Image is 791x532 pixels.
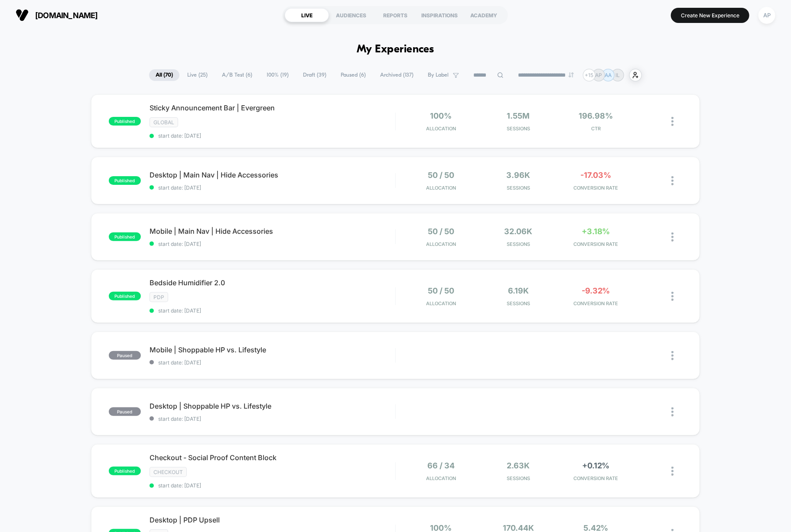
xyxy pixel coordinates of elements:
span: start date: [DATE] [150,241,395,247]
span: Sessions [482,185,555,191]
span: CHECKOUT [150,467,187,477]
span: Sessions [482,241,555,247]
div: LIVE [285,8,329,22]
span: paused [109,407,141,416]
span: published [109,176,141,185]
span: Sessions [482,475,555,481]
span: Allocation [426,185,456,191]
span: Desktop | Shoppable HP vs. Lifestyle [150,402,395,410]
span: start date: [DATE] [150,416,395,422]
span: A/B Test ( 6 ) [215,69,259,81]
img: Visually logo [16,9,29,22]
span: start date: [DATE] [150,359,395,366]
span: Mobile | Main Nav | Hide Accessories [150,227,395,235]
span: GLOBAL [150,117,178,127]
span: Sessions [482,126,555,132]
span: 196.98% [579,111,613,120]
span: Paused ( 6 ) [334,69,372,81]
span: published [109,292,141,300]
button: Create New Experience [671,8,749,23]
span: Desktop | Main Nav | Hide Accessories [150,171,395,179]
img: close [671,407,674,416]
span: 100% ( 19 ) [260,69,295,81]
span: Sticky Announcement Bar | Evergreen [150,103,395,112]
img: close [671,292,674,301]
span: 100% [430,111,452,120]
span: Sessions [482,300,555,306]
span: Draft ( 39 ) [296,69,333,81]
span: 2.63k [507,461,530,470]
span: CONVERSION RATE [560,475,633,481]
span: Desktop | PDP Upsell [150,516,395,524]
span: 6.19k [508,286,529,295]
span: start date: [DATE] [150,132,395,139]
span: By Label [428,72,449,78]
span: CTR [560,126,633,132]
span: Mobile | Shoppable HP vs. Lifestyle [150,345,395,354]
span: -17.03% [580,171,611,180]
span: 3.96k [507,171,531,180]
span: Allocation [426,241,456,247]
span: 66 / 34 [427,461,455,470]
img: close [671,232,674,242]
button: AP [756,6,778,24]
span: CONVERSION RATE [560,241,633,247]
span: start date: [DATE] [150,482,395,489]
span: published [109,467,141,475]
div: + 15 [583,69,596,81]
span: 32.06k [505,227,533,236]
div: ACADEMY [462,8,506,22]
span: published [109,232,141,241]
span: [DOMAIN_NAME] [35,11,98,20]
span: Allocation [426,300,456,306]
span: -9.32% [582,286,610,295]
span: published [109,117,141,126]
img: close [671,117,674,126]
span: PDP [150,292,168,302]
span: All ( 70 ) [149,69,179,81]
span: Allocation [426,126,456,132]
h1: My Experiences [357,43,434,56]
div: INSPIRATIONS [417,8,462,22]
div: AP [758,7,775,24]
p: IL [616,72,620,78]
span: 50 / 50 [428,227,454,236]
p: AP [596,72,602,78]
span: CONVERSION RATE [560,300,633,306]
div: REPORTS [373,8,417,22]
span: +0.12% [582,461,610,470]
span: 1.55M [507,111,530,120]
span: Live ( 25 ) [181,69,214,81]
p: AA [605,72,612,78]
span: Bedside Humidifier 2.0 [150,278,395,287]
span: +3.18% [582,227,610,236]
span: paused [109,351,141,360]
div: AUDIENCES [329,8,373,22]
span: start date: [DATE] [150,307,395,314]
span: Allocation [426,475,456,481]
button: [DOMAIN_NAME] [13,8,101,22]
img: close [671,467,674,476]
img: close [671,351,674,360]
span: Archived ( 137 ) [374,69,420,81]
span: Checkout - Social Proof Content Block [150,453,395,462]
span: 50 / 50 [428,171,454,180]
span: 50 / 50 [428,286,454,295]
img: end [569,72,574,77]
img: close [671,176,674,185]
span: start date: [DATE] [150,184,395,191]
